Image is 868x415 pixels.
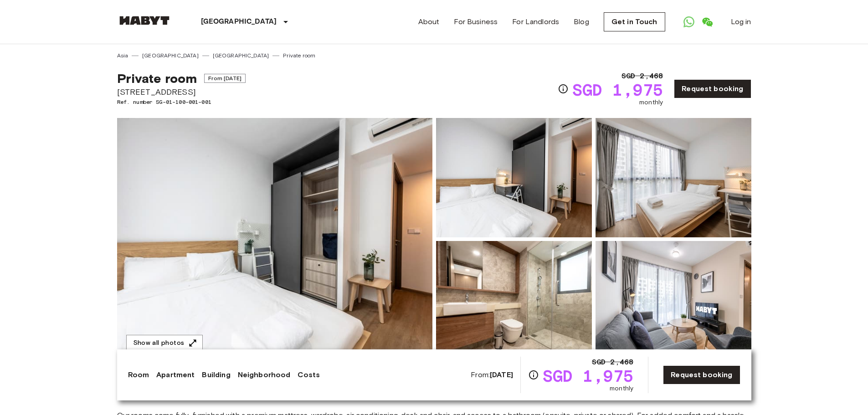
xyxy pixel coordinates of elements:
[490,370,513,379] b: [DATE]
[574,16,589,27] a: Blog
[238,369,291,380] a: Neighborhood
[436,241,592,360] img: Picture of unit SG-01-100-001-001
[142,51,199,60] a: [GEOGRAPHIC_DATA]
[596,118,751,237] img: Picture of unit SG-01-100-001-001
[418,16,440,27] a: About
[471,370,513,380] span: From:
[610,384,633,393] span: monthly
[117,71,197,86] span: Private room
[680,13,698,31] a: Open WhatsApp
[621,71,663,82] span: SGD 2,468
[558,83,569,94] svg: Check cost overview for full price breakdown. Please note that discounts apply to new joiners onl...
[663,365,740,384] a: Request booking
[126,335,203,352] button: Show all photos
[298,369,320,380] a: Costs
[117,98,246,106] span: Ref. number SG-01-100-001-001
[731,16,751,27] a: Log in
[213,51,269,60] a: [GEOGRAPHIC_DATA]
[674,79,751,98] a: Request booking
[201,16,277,27] p: [GEOGRAPHIC_DATA]
[528,369,539,380] svg: Check cost overview for full price breakdown. Please note that discounts apply to new joiners onl...
[156,369,195,380] a: Apartment
[639,98,663,107] span: monthly
[117,86,246,98] span: [STREET_ADDRESS]
[596,241,751,360] img: Picture of unit SG-01-100-001-001
[117,16,172,25] img: Habyt
[202,369,230,380] a: Building
[543,368,633,384] span: SGD 1,975
[512,16,559,27] a: For Landlords
[454,16,498,27] a: For Business
[698,13,716,31] a: Open WeChat
[283,51,315,60] a: Private room
[128,369,149,380] a: Room
[117,118,432,360] img: Marketing picture of unit SG-01-100-001-001
[592,357,633,368] span: SGD 2,468
[572,82,663,98] span: SGD 1,975
[604,12,665,31] a: Get in Touch
[117,51,128,60] a: Asia
[204,74,246,83] span: From [DATE]
[436,118,592,237] img: Picture of unit SG-01-100-001-001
